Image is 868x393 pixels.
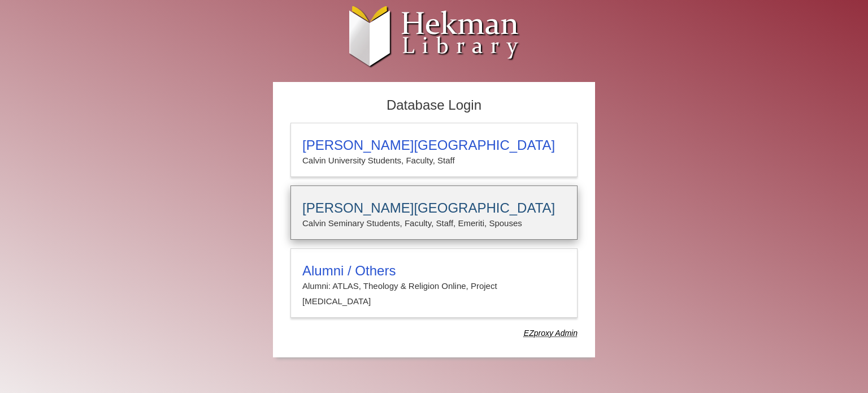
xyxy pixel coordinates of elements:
dfn: Use Alumni login [524,329,578,338]
h2: Database Login [285,94,583,117]
summary: Alumni / OthersAlumni: ATLAS, Theology & Religion Online, Project [MEDICAL_DATA] [302,263,566,309]
h3: Alumni / Others [302,263,566,279]
p: Alumni: ATLAS, Theology & Religion Online, Project [MEDICAL_DATA] [302,279,566,309]
h3: [PERSON_NAME][GEOGRAPHIC_DATA] [302,137,566,153]
p: Calvin Seminary Students, Faculty, Staff, Emeriti, Spouses [302,216,566,231]
a: [PERSON_NAME][GEOGRAPHIC_DATA]Calvin University Students, Faculty, Staff [290,123,578,177]
p: Calvin University Students, Faculty, Staff [302,153,566,168]
h3: [PERSON_NAME][GEOGRAPHIC_DATA] [302,200,566,216]
a: [PERSON_NAME][GEOGRAPHIC_DATA]Calvin Seminary Students, Faculty, Staff, Emeriti, Spouses [290,185,578,240]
